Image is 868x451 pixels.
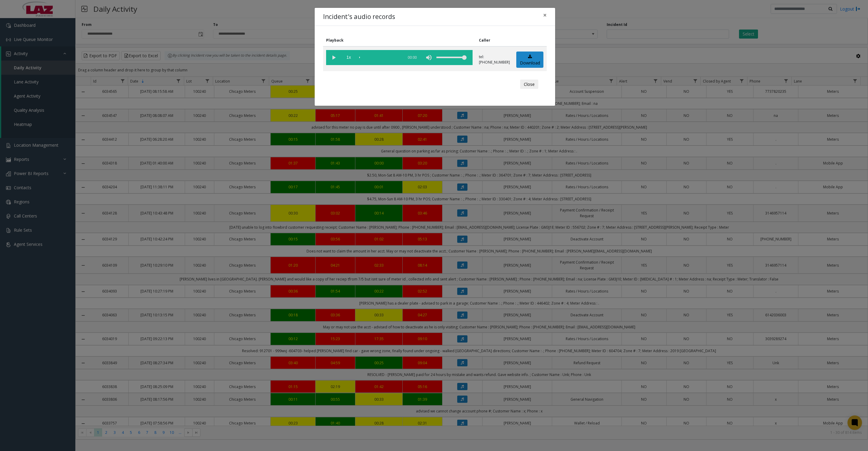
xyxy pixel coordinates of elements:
[543,11,547,19] span: ×
[516,52,543,68] a: Download
[479,54,510,65] p: tel:[PHONE_NUMBER]
[323,34,476,46] th: Playback
[476,34,513,46] th: Caller
[359,50,400,65] div: scrub bar
[520,80,538,89] button: Close
[436,50,467,65] div: volume level
[539,8,551,23] button: Close
[323,12,395,22] h4: Incident's audio records
[341,50,356,65] span: playback speed button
